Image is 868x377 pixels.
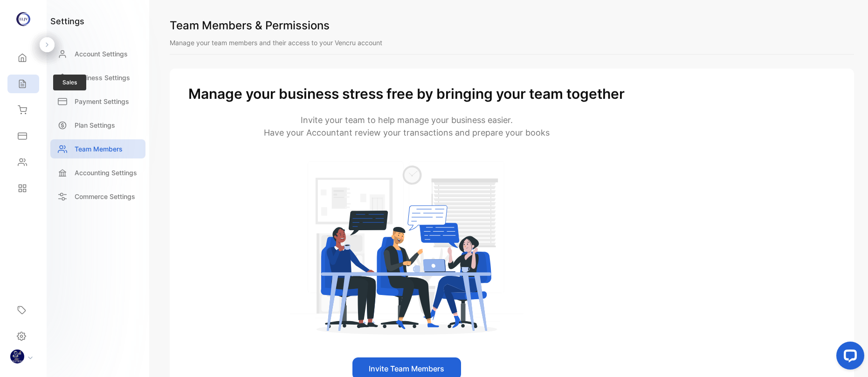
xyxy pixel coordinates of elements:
[16,12,30,26] img: logo
[50,187,145,206] a: Commerce Settings
[290,161,524,335] img: Icon
[50,139,145,158] a: Team Members
[75,73,130,82] p: Business Settings
[53,75,86,90] span: Sales
[170,38,854,48] p: Manage your team members and their access to your Vencru account
[75,96,129,106] p: Payment Settings
[75,144,123,154] p: Team Members
[50,163,145,182] a: Accounting Settings
[188,114,625,139] p: Invite your team to help manage your business easier. Have your Accountant review your transactio...
[75,120,115,130] p: Plan Settings
[50,15,84,27] h1: settings
[50,44,145,63] a: Account Settings
[75,168,137,178] p: Accounting Settings
[829,338,868,377] iframe: LiveChat chat widget
[50,92,145,111] a: Payment Settings
[188,83,625,104] h1: Manage your business stress free by bringing your team together
[170,17,854,34] h1: Team Members & Permissions
[10,350,24,363] img: profile
[75,192,135,201] p: Commerce Settings
[50,68,145,87] a: Business Settings
[50,116,145,135] a: Plan Settings
[75,49,128,59] p: Account Settings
